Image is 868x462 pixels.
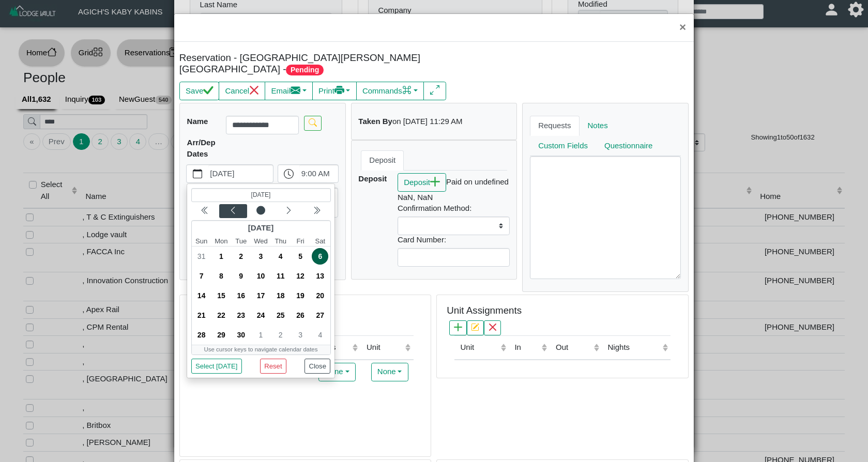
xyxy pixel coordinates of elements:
button: Previous month [219,204,247,218]
div: 9/22/2025 [211,306,231,326]
span: 12 [292,268,309,285]
svg: pencil square [471,323,479,331]
div: 9/24/2025 [251,306,271,326]
span: 11 [272,268,289,285]
a: Requests [530,116,579,136]
div: 9/9/2025 [231,267,251,286]
span: 22 [213,307,230,324]
svg: chevron left [229,206,237,214]
span: 18 [272,288,289,304]
svg: x [489,323,497,331]
svg: search [309,118,317,127]
div: 10/4/2025 [310,326,330,345]
span: 31 [193,249,210,265]
div: 9/15/2025 [211,286,231,306]
span: 26 [292,307,309,324]
div: 9/8/2025 [211,267,231,286]
span: 23 [233,307,250,324]
span: 15 [213,288,230,304]
div: 10/1/2025 [251,326,271,345]
b: Deposit [358,174,387,183]
b: Arr/Dep Dates [187,138,216,159]
svg: calendar [193,169,203,179]
div: 9/29/2025 [211,326,231,345]
span: 14 [193,288,210,304]
div: 9/10/2025 [251,267,271,286]
span: 7 [193,268,210,285]
div: 9/12/2025 [291,267,310,286]
a: Custom Fields [530,135,596,156]
small: Sunday [192,236,211,247]
span: 28 [193,327,210,344]
button: Depositplus [398,173,446,192]
div: 10/3/2025 [291,326,310,345]
div: 9/19/2025 [291,286,310,306]
span: 17 [253,288,269,304]
button: plus [449,320,466,335]
span: 19 [292,288,309,304]
svg: clock [284,169,294,179]
button: Cancelx [219,82,265,100]
div: 9/3/2025 [251,247,271,267]
button: Current month [247,204,275,218]
div: 9/20/2025 [310,286,330,306]
h5: Unit Assignments [447,305,522,317]
span: 29 [213,327,230,344]
div: 9/5/2025 [291,247,310,267]
button: Next year [303,204,331,218]
div: Out [556,342,591,353]
span: 21 [193,307,210,324]
div: 9/23/2025 [231,306,251,326]
span: 2 [272,327,289,344]
button: Printprinter fill [312,82,357,100]
span: 2 [233,249,250,265]
span: 4 [272,249,289,265]
div: Unit [367,342,403,353]
small: Saturday [310,236,330,247]
div: 9/16/2025 [231,286,251,306]
h6: Card Number: [398,235,510,244]
div: Unit [460,342,498,353]
svg: chevron double left [201,206,209,214]
svg: envelope fill [291,85,300,95]
span: 30 [233,327,250,344]
span: 1 [253,327,269,344]
div: 10/2/2025 [271,326,291,345]
button: Previous year [191,204,219,218]
button: Commandscommand [356,82,424,100]
button: pencil square [467,320,484,335]
b: Taken By [358,117,392,126]
svg: plus [430,177,440,187]
svg: plus [454,323,462,331]
svg: chevron left [285,206,293,214]
div: 9/7/2025 [192,267,211,286]
small: Wednesday [251,236,271,247]
div: 9/13/2025 [310,267,330,286]
div: 8/31/2025 [192,247,211,267]
span: 5 [292,249,309,265]
div: 9/18/2025 [271,286,291,306]
i: on [DATE] 11:29 AM [392,117,463,126]
div: [DATE] [192,221,330,236]
span: 3 [292,327,309,344]
small: Monday [211,236,231,247]
a: Notes [580,116,616,136]
span: 10 [253,268,269,285]
small: Tuesday [231,236,251,247]
div: 9/4/2025 [271,247,291,267]
div: 9/1/2025 [211,247,231,267]
div: In [514,342,539,353]
svg: circle fill [257,206,265,214]
svg: check [203,85,213,95]
span: 25 [272,307,289,324]
button: Close [304,359,331,374]
a: Deposit [361,150,404,171]
small: Thursday [271,236,291,247]
span: 8 [213,268,230,285]
div: 9/28/2025 [192,326,211,345]
svg: printer fill [334,85,344,95]
div: 9/2/2025 [231,247,251,267]
button: Savecheck [179,82,219,100]
div: Nights [608,342,660,353]
div: 9/26/2025 [291,306,310,326]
